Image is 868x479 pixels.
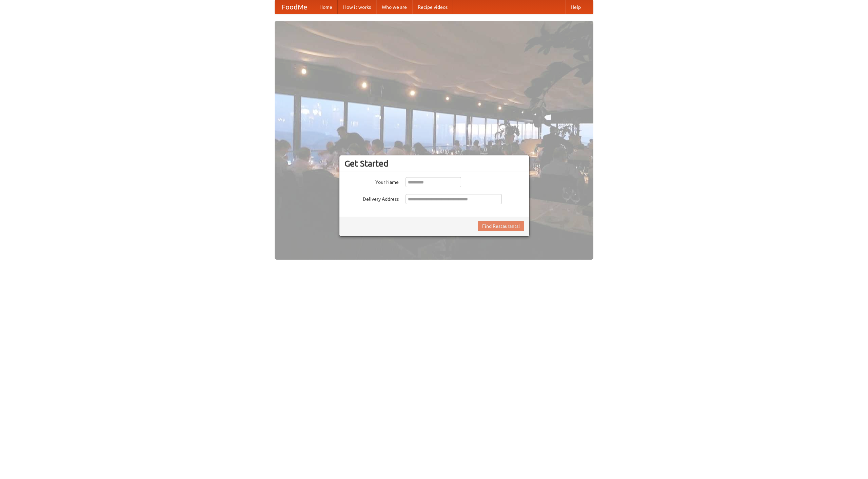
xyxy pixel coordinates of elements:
label: Delivery Address [344,194,399,202]
a: Recipe videos [412,0,453,14]
a: Who we are [376,0,412,14]
h3: Get Started [344,158,524,169]
button: Find Restaurants! [478,221,524,231]
a: Home [314,0,338,14]
a: Help [565,0,586,14]
a: FoodMe [275,0,314,14]
a: How it works [338,0,376,14]
label: Your Name [344,177,399,186]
